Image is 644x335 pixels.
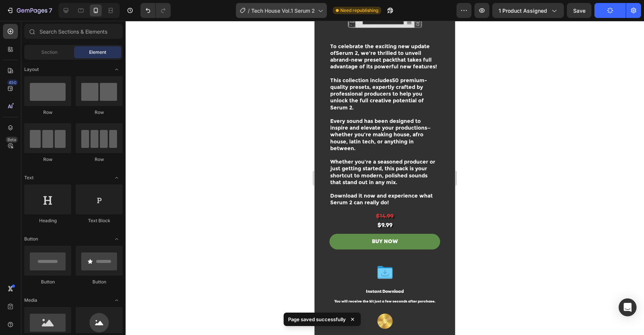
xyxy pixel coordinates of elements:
[24,156,71,163] div: Row
[24,109,71,116] div: Row
[251,7,315,15] span: Tech House Vol.1 Serum 2
[492,3,564,18] button: 1 product assigned
[49,6,52,15] p: 7
[52,286,89,314] img: gempages_550190414179599328-0a6d811c-f66f-4516-b195-e1dfdeb6dc15.png
[567,3,591,18] button: Save
[76,217,123,224] div: Text Block
[76,279,123,285] div: Button
[499,7,547,15] span: 1 product assigned
[24,174,34,181] span: Text
[24,217,71,224] div: Heading
[24,279,71,285] div: Button
[41,49,57,56] span: Section
[76,109,123,116] div: Row
[89,49,106,56] span: Element
[288,316,346,323] p: Page saved successfully
[7,80,18,86] div: 450
[573,7,585,14] span: Save
[24,24,123,39] input: Search Sections & Elements
[111,233,123,245] span: Toggle open
[619,298,637,316] div: Open Intercom Messenger
[248,7,250,15] span: /
[315,21,455,335] iframe: Design area
[3,3,56,18] button: 7
[111,294,123,306] span: Toggle open
[24,236,38,242] span: Button
[141,3,171,18] div: Undo/Redo
[24,66,39,73] span: Layout
[111,63,123,75] span: Toggle open
[76,156,123,163] div: Row
[24,297,37,304] span: Media
[111,172,123,184] span: Toggle open
[6,137,18,143] div: Beta
[340,7,378,14] span: Need republishing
